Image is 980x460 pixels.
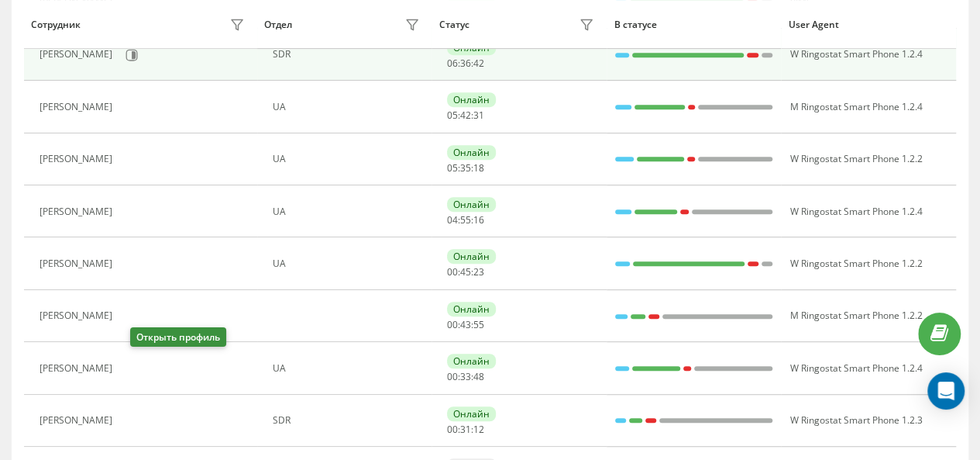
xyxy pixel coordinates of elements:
div: : : [447,215,484,226]
div: : : [447,163,484,174]
div: : : [447,267,484,278]
span: 00 [447,423,458,436]
div: Онлайн [447,406,496,421]
div: Онлайн [447,145,496,160]
div: : : [447,424,484,435]
div: Открыть профиль [130,327,226,347]
div: UA [273,206,424,217]
span: M Ringostat Smart Phone 1.2.2 [789,309,922,322]
div: SDR [273,415,424,426]
span: W Ringostat Smart Phone 1.2.3 [789,413,922,427]
span: 31 [473,109,484,122]
span: 43 [460,318,471,331]
span: 18 [473,161,484,175]
div: Онлайн [447,302,496,316]
span: 00 [447,318,458,331]
div: UA [273,154,424,164]
span: W Ringostat Smart Phone 1.2.4 [789,361,922,375]
div: Open Intercom Messenger [927,372,965,410]
span: W Ringostat Smart Phone 1.2.4 [789,47,922,61]
div: Онлайн [447,197,496,212]
span: 55 [460,213,471,227]
div: Статус [439,19,469,30]
div: [PERSON_NAME] [40,258,116,269]
span: 23 [473,265,484,278]
span: 00 [447,370,458,383]
div: UA [273,102,424,112]
span: 05 [447,109,458,122]
span: 36 [460,57,471,70]
span: 33 [460,370,471,383]
span: 35 [460,161,471,175]
div: UA [273,258,424,269]
span: 04 [447,213,458,227]
div: Сотрудник [31,19,81,30]
div: Онлайн [447,92,496,107]
div: В статусе [614,19,774,30]
div: [PERSON_NAME] [40,363,116,374]
span: 42 [473,57,484,70]
div: Онлайн [447,354,496,368]
span: W Ringostat Smart Phone 1.2.4 [789,205,922,218]
div: Отдел [264,19,292,30]
span: M Ringostat Smart Phone 1.2.4 [789,100,922,113]
div: : : [447,58,484,69]
div: : : [447,372,484,382]
span: 48 [473,370,484,383]
span: W Ringostat Smart Phone 1.2.2 [789,257,922,270]
span: 42 [460,109,471,122]
span: 06 [447,57,458,70]
div: : : [447,320,484,330]
div: SDR [273,49,424,60]
span: 31 [460,423,471,436]
span: 45 [460,265,471,278]
div: [PERSON_NAME] [40,49,116,60]
div: : : [447,110,484,121]
span: 00 [447,265,458,278]
span: W Ringostat Smart Phone 1.2.2 [789,152,922,165]
span: 12 [473,423,484,436]
div: UA [273,363,424,374]
div: [PERSON_NAME] [40,206,116,217]
span: 55 [473,318,484,331]
div: [PERSON_NAME] [40,154,116,164]
div: [PERSON_NAME] [40,102,116,112]
div: User Agent [789,19,949,30]
span: 16 [473,213,484,227]
div: [PERSON_NAME] [40,310,116,321]
span: 05 [447,161,458,175]
div: [PERSON_NAME] [40,415,116,426]
div: Онлайн [447,249,496,264]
